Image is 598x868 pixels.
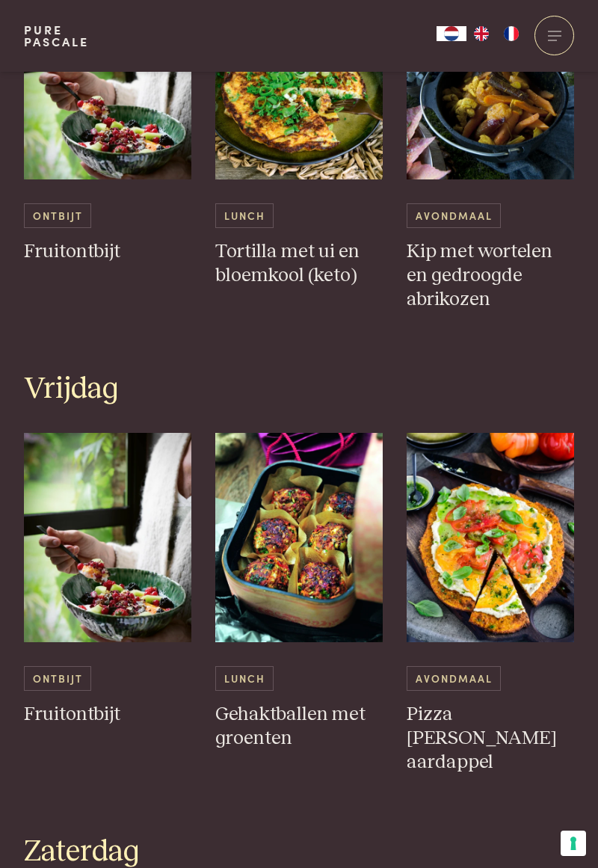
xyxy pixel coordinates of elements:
[561,831,586,856] button: Uw voorkeuren voor toestemming voor trackingtechnologieën
[407,703,574,775] h3: Pizza [PERSON_NAME] aardappel
[24,433,191,727] a: Fruitontbijt Ontbijt Fruitontbijt
[24,703,191,727] h3: Fruitontbijt
[215,433,383,751] a: Gehaktballen met groenten Lunch Gehaktballen met groenten
[466,26,526,41] ul: Language list
[215,203,274,228] span: Lunch
[437,26,466,41] a: NL
[466,26,496,41] a: EN
[437,26,526,41] aside: Language selected: Nederlands
[407,433,574,775] a: Pizza margherita van zoete aardappel Avondmaal Pizza [PERSON_NAME] aardappel
[24,433,191,642] img: Fruitontbijt
[407,240,574,312] h3: Kip met wortelen en gedroogde abrikozen
[24,371,574,408] h1: Vrijdag
[215,703,383,751] h3: Gehaktballen met groenten
[24,203,91,228] span: Ontbijt
[407,203,501,228] span: Avondmaal
[24,240,191,264] h3: Fruitontbijt
[437,26,466,41] div: Language
[496,26,526,41] a: FR
[215,433,383,642] img: Gehaktballen met groenten
[215,240,383,288] h3: Tortilla met ui en bloemkool (keto)
[215,666,274,691] span: Lunch
[407,433,574,642] img: Pizza margherita van zoete aardappel
[24,666,91,691] span: Ontbijt
[407,666,501,691] span: Avondmaal
[24,24,89,48] a: PurePascale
